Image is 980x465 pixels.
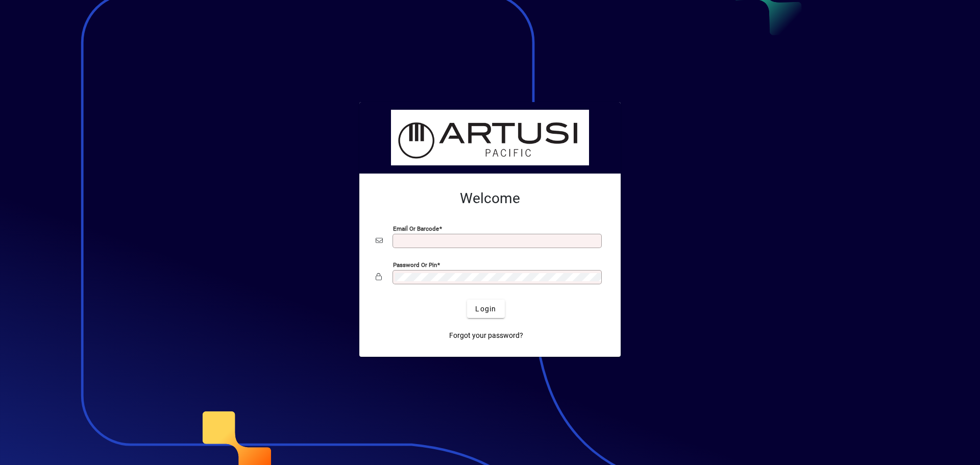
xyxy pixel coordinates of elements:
[467,300,504,318] button: Login
[376,190,604,207] h2: Welcome
[445,326,527,345] a: Forgot your password?
[393,225,439,232] mat-label: Email or Barcode
[449,330,523,341] span: Forgot your password?
[393,261,437,268] mat-label: Password or Pin
[475,304,496,314] span: Login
